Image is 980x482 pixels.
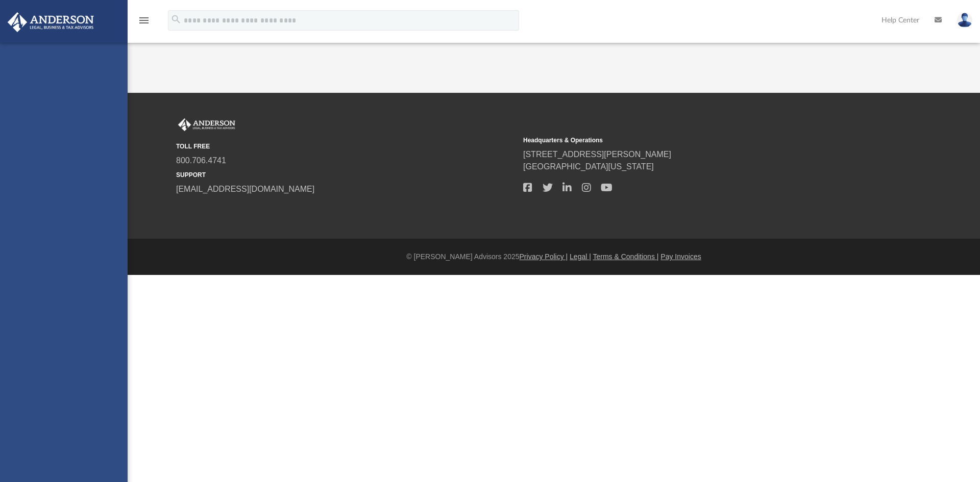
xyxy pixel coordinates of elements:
i: menu [138,14,150,27]
i: search [170,14,182,25]
div: © [PERSON_NAME] Advisors 2025 [128,251,980,262]
small: SUPPORT [176,170,516,180]
a: [STREET_ADDRESS][PERSON_NAME] [523,150,671,159]
a: [GEOGRAPHIC_DATA][US_STATE] [523,162,654,171]
a: Pay Invoices [660,252,701,261]
img: Anderson Advisors Platinum Portal [5,12,97,32]
a: Terms & Conditions | [593,252,659,261]
img: Anderson Advisors Platinum Portal [176,118,237,132]
img: User Pic [957,13,972,28]
small: TOLL FREE [176,142,516,151]
a: Legal | [570,252,591,261]
a: menu [138,19,150,27]
a: [EMAIL_ADDRESS][DOMAIN_NAME] [176,185,314,193]
a: 800.706.4741 [176,156,226,165]
small: Headquarters & Operations [523,136,863,145]
a: Privacy Policy | [520,252,568,261]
